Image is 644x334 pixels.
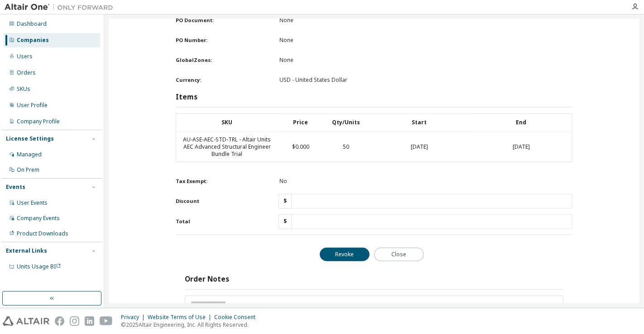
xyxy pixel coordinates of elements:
[323,114,369,132] th: Qty/Units
[185,275,229,284] h3: Order Notes
[176,178,262,185] label: Tax Exempt:
[100,316,113,326] img: youtube.svg
[17,53,33,60] div: Users
[176,198,264,205] label: Discount
[278,132,323,162] td: $0.000
[6,183,25,191] div: Events
[176,93,197,102] h3: Items
[17,230,68,237] div: Product Downloads
[17,20,47,28] div: Dashboard
[176,218,264,225] label: Total
[148,314,214,321] div: Website Terms of Use
[470,114,572,132] th: End
[17,263,61,270] span: Units Usage BI
[6,135,54,142] div: License Settings
[176,114,278,132] th: SKU
[176,132,278,162] td: AU-ASE-AEC-STD-TRL - Altair Units AEC Advanced Structural Engineer Bundle Trial
[279,178,572,185] div: No
[17,166,39,174] div: On Prem
[17,85,30,93] div: SKUs
[214,314,261,321] div: Cookie Consent
[369,132,471,162] td: [DATE]
[121,321,261,329] p: © 2025 Altair Engineering, Inc. All Rights Reserved.
[17,118,60,125] div: Company Profile
[6,247,47,254] div: External Links
[323,132,369,162] td: 50
[5,3,118,12] img: Altair One
[121,314,148,321] div: Privacy
[55,316,64,326] img: facebook.svg
[70,316,79,326] img: instagram.svg
[3,316,49,326] img: altair_logo.svg
[176,56,262,64] label: GlobalZones:
[470,132,572,162] td: [DATE]
[320,248,370,261] button: Revoke
[17,215,60,222] div: Company Events
[17,151,42,158] div: Managed
[17,102,48,109] div: User Profile
[279,37,572,44] div: None
[369,114,471,132] th: Start
[279,194,292,209] div: $
[17,37,49,44] div: Companies
[374,248,424,261] button: Close
[17,199,48,207] div: User Events
[279,56,572,64] div: None
[176,37,262,44] label: PO Number:
[176,76,262,84] label: Currency:
[176,17,262,24] label: PO Document:
[279,17,572,24] div: None
[85,316,94,326] img: linkedin.svg
[279,214,292,229] div: $
[278,114,323,132] th: Price
[279,76,572,84] div: USD - United States Dollar
[17,69,36,76] div: Orders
